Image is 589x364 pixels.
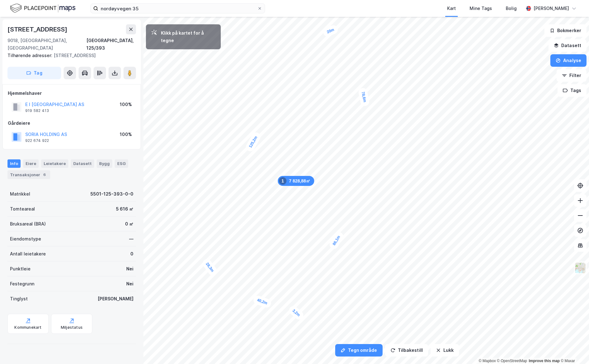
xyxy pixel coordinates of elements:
[529,359,560,363] a: Improve this map
[25,138,49,143] div: 922 674 922
[358,87,370,107] div: Map marker
[479,359,496,363] a: Mapbox
[548,39,587,52] button: Datasett
[7,24,69,34] div: [STREET_ADDRESS]
[126,265,133,273] div: Nei
[287,304,305,322] div: Map marker
[126,280,133,288] div: Nei
[10,205,35,213] div: Tomteareal
[10,250,46,258] div: Antall leietakere
[161,29,216,44] div: Klikk på kartet for å tegne
[278,176,314,186] div: Map marker
[98,295,133,303] div: [PERSON_NAME]
[41,172,48,178] div: 6
[10,295,28,303] div: Tinglyst
[7,52,131,59] div: [STREET_ADDRESS]
[23,159,39,167] div: Eiere
[385,344,428,357] button: Tilbakestill
[120,101,132,108] div: 100%
[335,344,383,357] button: Tegn område
[10,265,31,273] div: Punktleie
[25,108,49,113] div: 919 582 413
[10,280,34,288] div: Festegrunn
[130,250,133,258] div: 0
[125,220,133,228] div: 0 ㎡
[557,69,587,82] button: Filter
[470,5,492,12] div: Mine Tags
[7,53,54,58] span: Tilhørende adresser:
[97,159,112,167] div: Bygg
[8,90,136,97] div: Hjemmelshaver
[14,325,41,330] div: Kommunekart
[10,3,75,14] img: logo.f888ab2527a4732fd821a326f86c7f29.svg
[544,24,587,37] button: Bokmerker
[279,177,287,185] div: 1
[41,159,68,167] div: Leietakere
[61,325,83,330] div: Miljøstatus
[90,190,133,198] div: 5501-125-393-0-0
[322,24,339,38] div: Map marker
[558,334,589,364] iframe: Chat Widget
[533,5,569,12] div: [PERSON_NAME]
[71,159,94,167] div: Datasett
[506,5,517,12] div: Bolig
[129,235,133,243] div: —
[86,37,136,52] div: [GEOGRAPHIC_DATA], 125/393
[201,257,219,277] div: Map marker
[447,5,456,12] div: Kart
[10,220,46,228] div: Bruksareal (BRA)
[116,205,133,213] div: 5 616 ㎡
[10,235,41,243] div: Eiendomstype
[120,131,132,138] div: 100%
[431,344,459,357] button: Lukk
[550,54,587,67] button: Analyse
[497,359,527,363] a: OpenStreetMap
[7,159,21,167] div: Info
[252,294,272,309] div: Map marker
[115,159,128,167] div: ESG
[7,37,86,52] div: 9018, [GEOGRAPHIC_DATA], [GEOGRAPHIC_DATA]
[98,4,257,13] input: Søk på adresse, matrikkel, gårdeiere, leietakere eller personer
[8,119,136,127] div: Gårdeiere
[10,190,30,198] div: Matrikkel
[7,170,50,179] div: Transaksjoner
[558,334,589,364] div: Kontrollprogram for chat
[558,84,587,97] button: Tags
[574,262,586,274] img: Z
[244,131,262,153] div: Map marker
[328,231,345,250] div: Map marker
[7,67,61,79] button: Tag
